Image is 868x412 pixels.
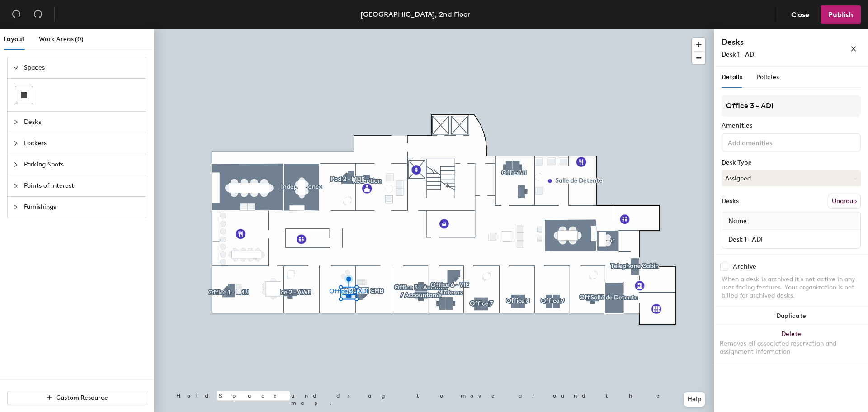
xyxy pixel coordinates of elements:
div: Archive [733,263,756,270]
div: Amenities [722,122,861,129]
span: expanded [13,65,19,71]
div: When a desk is archived it's not active in any user-facing features. Your organization is not bil... [722,275,861,300]
span: Details [722,73,742,81]
span: close [850,46,857,52]
span: Points of Interest [24,175,141,196]
span: collapsed [13,183,19,189]
input: Add amenities [726,137,807,147]
span: collapsed [13,204,19,210]
button: Assigned [722,170,861,186]
button: DeleteRemoves all associated reservation and assignment information [714,325,868,365]
input: Unnamed desk [724,233,859,246]
span: undo [12,9,21,19]
span: Work Areas (0) [39,35,84,43]
button: Undo (⌘ + Z) [7,5,25,24]
span: Layout [4,35,24,43]
button: Redo (⌘ + ⇧ + Z) [29,5,47,24]
span: collapsed [13,141,19,146]
span: Spaces [24,57,141,78]
span: Parking Spots [24,154,141,175]
div: Desk Type [722,159,861,166]
button: Duplicate [714,307,868,325]
button: Custom Resource [7,391,146,405]
button: Ungroup [828,194,861,209]
button: Close [783,5,817,24]
span: Publish [828,10,853,19]
span: Furnishings [24,197,141,218]
span: Name [724,213,751,229]
span: Desks [24,112,141,133]
span: collapsed [13,162,19,167]
div: Desks [722,198,739,205]
span: Desk 1 - ADI [722,51,756,58]
span: Policies [757,73,779,81]
span: Custom Resource [56,394,108,402]
h4: Desks [722,36,821,48]
div: Removes all associated reservation and assignment information [720,340,863,356]
div: [GEOGRAPHIC_DATA], 2nd Floor [360,9,470,20]
button: Publish [821,5,861,24]
span: Lockers [24,133,141,154]
button: Help [684,392,705,407]
span: collapsed [13,119,19,125]
span: Close [791,10,809,19]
